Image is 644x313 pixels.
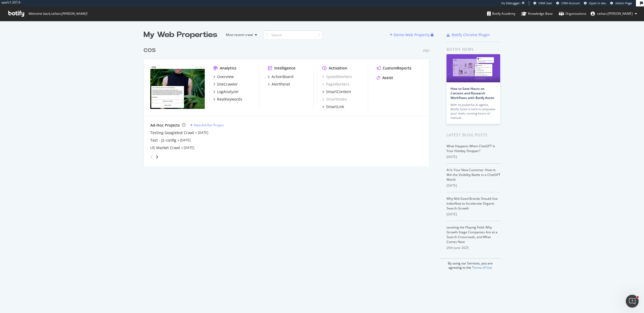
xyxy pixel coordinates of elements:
[155,154,159,160] div: angle-right
[28,12,87,16] span: Welcome back, raihan.[PERSON_NAME] !
[626,295,639,308] iframe: Intercom live chat
[144,40,434,166] div: grid
[559,11,586,16] div: Organizations
[472,265,492,270] a: Terms of Use
[487,6,515,21] a: Botify Academy
[440,258,500,270] div: By using our Services, you are agreeing to the
[148,153,155,161] div: angle-left
[447,245,500,250] div: 26th June 2025
[268,82,290,87] a: AlertPanel
[150,130,194,135] a: Testing Googlebot Crawl
[447,168,500,182] a: AI Is Your New Customer: How to Win the Visibility Battle in a ChatGPT World
[539,1,552,5] span: CRM User
[447,212,500,217] div: [DATE]
[394,32,430,38] div: Demo Web Property
[144,30,217,40] div: My Web Properties
[322,74,352,79] a: SpeedWorkers
[180,138,191,142] a: [DATE]
[501,1,521,5] div: Viz Debugger:
[329,65,347,71] div: Activation
[447,46,500,52] div: Botify news
[194,123,224,127] div: New Ad-Hoc Project
[556,1,580,5] a: CRM Account
[144,47,156,54] div: COS
[213,89,239,94] a: LogAnalyzer
[597,11,633,16] span: raihan.ahmed
[274,65,295,71] div: Intelligence
[150,138,176,143] a: Test - JS config
[447,183,500,188] div: [DATE]
[150,65,205,109] img: https://www.cosstores.com
[322,89,351,94] a: SmartContent
[533,1,552,5] a: CRM User
[272,74,294,79] div: ActionBoard
[451,103,496,120] div: With its powerful AI agents, Botify Assist is here to empower your team, turning hours of manual…
[268,74,294,79] a: ActionBoard
[326,89,351,94] div: SmartContent
[144,47,158,54] a: COS
[377,65,411,71] a: CustomReports
[150,145,180,150] a: US Market Crawl
[322,97,347,102] a: SmartIndex
[447,144,495,153] a: What Happens When ChatGPT Is Your Holiday Shopper?
[213,74,234,79] a: Overview
[377,75,393,80] a: Assist
[220,65,236,71] div: Analytics
[382,75,393,80] div: Assist
[521,6,553,21] a: Knowledge Base
[586,9,641,18] button: raihan.[PERSON_NAME]
[322,82,349,87] a: PageWorkers
[217,97,242,102] div: RealKeywords
[447,196,498,211] a: Why Mid-Sized Brands Should Use IndexNow to Accelerate Organic Search Growth
[487,11,515,16] div: Botify Academy
[610,1,632,5] a: Admin Page
[584,1,606,5] a: Open in dev
[423,49,429,53] div: Pro
[615,1,632,5] span: Admin Page
[213,97,242,102] a: RealKeywords
[589,1,606,5] span: Open in dev
[447,32,490,38] a: Botify Chrome Plugin
[383,65,411,71] div: CustomReports
[447,132,500,138] div: Latest Blog Posts
[217,82,238,87] div: SiteCrawler
[322,104,344,109] a: SmartLink
[447,54,500,82] img: How to Save Hours on Content and Research Workflows with Botify Assist
[184,145,194,150] a: [DATE]
[150,123,180,128] div: Ad-Hoc Projects
[222,31,259,39] button: Most recent crawl
[326,104,344,109] div: SmartLink
[451,86,494,100] a: How to Save Hours on Content and Research Workflows with Botify Assist
[559,6,586,21] a: Organizations
[452,32,490,38] div: Botify Chrome Plugin
[561,1,580,5] span: CRM Account
[447,154,500,159] div: [DATE]
[190,123,224,127] a: New Ad-Hoc Project
[217,89,239,94] div: LogAnalyzer
[447,225,497,244] a: Leveling the Playing Field: Why Growth-Stage Companies Are at a Search Crossroads, and What Comes...
[217,74,234,79] div: Overview
[198,130,208,135] a: [DATE]
[390,32,431,37] a: Demo Web Property
[226,33,253,36] div: Most recent crawl
[521,11,553,16] div: Knowledge Base
[264,30,323,40] input: Search
[213,82,238,87] a: SiteCrawler
[272,82,290,87] div: AlertPanel
[390,31,431,39] button: Demo Web Property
